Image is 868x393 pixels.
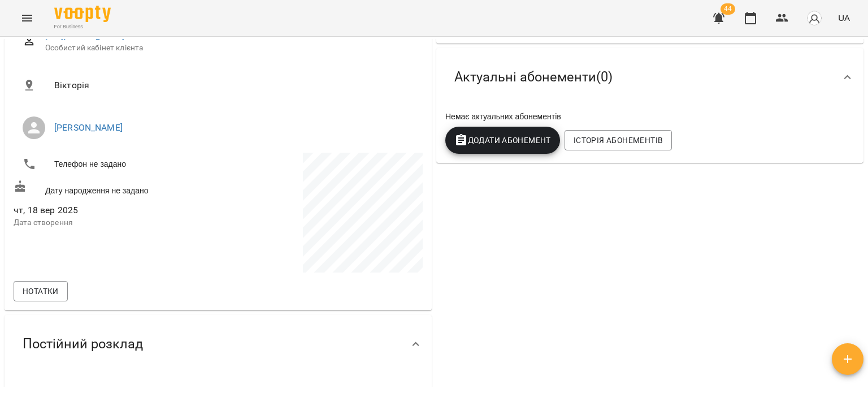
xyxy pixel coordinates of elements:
[565,130,672,150] button: Історія абонементів
[5,315,432,373] div: Постійний розклад
[14,217,216,228] p: Дата створення
[14,5,41,32] button: Menu
[14,281,68,301] button: Нотатки
[11,178,218,198] div: Дату народження не задано
[834,7,854,28] button: UA
[14,153,216,175] li: Телефон не задано
[23,335,143,353] span: Постійний розклад
[838,12,850,24] span: UA
[54,23,111,31] span: For Business
[54,79,414,92] span: Вікторія
[721,3,735,15] span: 44
[436,48,863,106] div: Актуальні абонементи(0)
[445,127,560,154] button: Додати Абонемент
[54,6,111,22] img: Voopty Logo
[443,109,857,124] div: Немає актуальних абонементів
[45,42,414,54] span: Особистий кабінет клієнта
[806,10,822,26] img: avatar_s.png
[574,133,663,147] span: Історія абонементів
[454,133,551,147] span: Додати Абонемент
[454,68,613,86] span: Актуальні абонементи ( 0 )
[54,122,123,133] a: [PERSON_NAME]
[23,284,59,298] span: Нотатки
[14,204,216,217] span: чт, 18 вер 2025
